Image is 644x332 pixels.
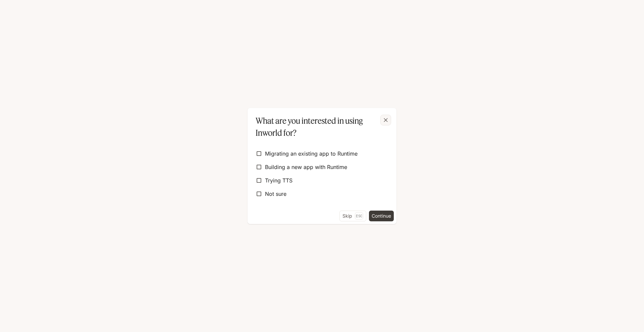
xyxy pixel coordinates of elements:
span: Building a new app with Runtime [265,163,347,171]
span: Migrating an existing app to Runtime [265,150,358,158]
button: SkipEsc [339,211,366,221]
p: What are you interested in using Inworld for? [256,115,386,139]
span: Not sure [265,190,286,198]
span: Trying TTS [265,176,292,184]
p: Esc [355,212,363,220]
button: Continue [369,211,394,221]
